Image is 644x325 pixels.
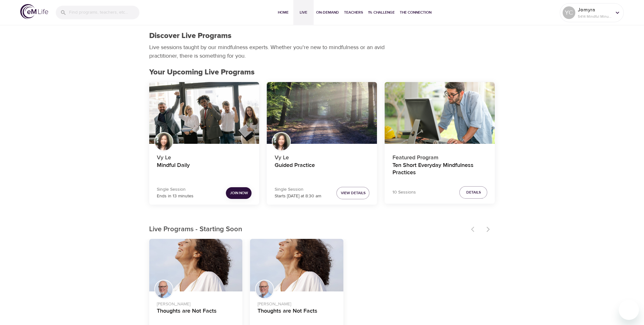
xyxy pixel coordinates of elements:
span: Teachers [344,9,363,16]
h1: Discover Live Programs [149,31,232,41]
span: On-Demand [316,9,339,16]
p: 5414 Mindful Minutes [578,14,611,19]
p: Starts [DATE] at 8:30 am [274,193,321,200]
span: Live [296,9,311,16]
span: Home [276,9,291,16]
input: Find programs, teachers, etc... [69,6,139,19]
p: Live sessions taught by our mindfulness experts. Whether you're new to mindfulness or an avid pra... [149,43,387,60]
span: The Connection [400,9,431,16]
h2: Your Upcoming Live Programs [149,68,495,77]
p: Jomyra [578,6,611,14]
p: Vy Le [274,151,369,162]
h4: Thoughts are Not Facts [157,308,235,323]
p: [PERSON_NAME] [258,298,336,308]
button: Mindful Daily [149,82,259,144]
h4: Ten Short Everyday Mindfulness Practices [392,162,487,177]
p: Single Session [274,186,321,193]
button: Thoughts are Not Facts [250,239,343,291]
h4: Mindful Daily [157,162,252,177]
img: logo [20,4,48,19]
p: Single Session [157,186,194,193]
p: Live Programs - Starting Soon [149,224,467,235]
button: View Details [336,187,369,199]
p: Featured Program [392,151,487,162]
span: Join Now [230,190,248,196]
button: Ten Short Everyday Mindfulness Practices [385,82,495,144]
p: Vy Le [157,151,252,162]
p: 10 Sessions [392,189,416,196]
button: Join Now [226,187,252,199]
p: [PERSON_NAME] [157,298,235,308]
h4: Thoughts are Not Facts [258,308,336,323]
span: 1% Challenge [368,9,395,16]
span: View Details [341,190,365,196]
iframe: Button to launch messaging window [619,300,639,320]
button: Thoughts are Not Facts [149,239,243,291]
span: Details [466,189,481,196]
div: YC [563,6,575,19]
p: Ends in 13 minutes [157,193,194,200]
h4: Guided Practice [274,162,369,177]
button: Details [459,186,487,199]
button: Guided Practice [267,82,377,144]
